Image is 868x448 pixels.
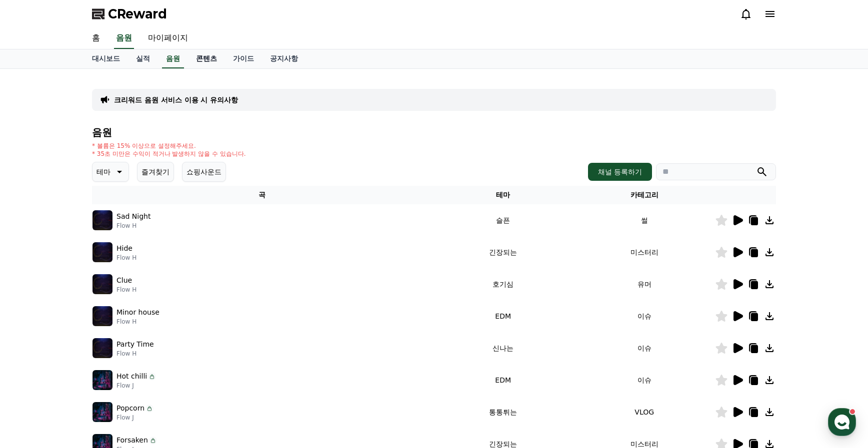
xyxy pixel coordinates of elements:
a: 대시보드 [84,49,128,68]
p: Clue [116,275,132,286]
a: 음원 [114,28,134,49]
p: Flow H [116,318,159,326]
td: EDM [432,364,574,396]
p: Popcorn [116,403,144,414]
a: 크리워드 음원 서비스 이용 시 유의사항 [114,95,238,105]
p: Hot chilli [116,371,147,382]
td: 이슈 [573,364,715,396]
p: 테마 [96,165,110,179]
td: 이슈 [573,300,715,332]
a: 실적 [128,49,158,68]
span: 설정 [154,332,166,340]
span: 대화 [91,332,103,340]
p: Flow H [116,286,136,294]
p: Flow J [116,382,156,390]
td: 통통튀는 [432,396,574,428]
img: music [92,338,112,358]
td: 미스터리 [573,236,715,268]
a: 홈 [3,317,66,342]
button: 채널 등록하기 [588,163,652,181]
img: music [92,210,112,230]
th: 곡 [92,186,432,204]
h4: 음원 [92,127,776,138]
img: music [92,242,112,262]
a: 마이페이지 [140,28,196,49]
td: 슬픈 [432,204,574,236]
p: * 볼륨은 15% 이상으로 설정해주세요. [92,142,246,150]
button: 테마 [92,162,129,182]
button: 즐겨찾기 [137,162,174,182]
p: Flow H [116,350,154,358]
td: 신나는 [432,332,574,364]
p: * 35초 미만은 수익이 적거나 발생하지 않을 수 있습니다. [92,150,246,158]
p: Forsaken [116,435,148,446]
p: Flow J [116,414,153,422]
span: 홈 [31,332,37,340]
img: music [92,402,112,422]
p: Flow H [116,254,136,262]
a: 공지사항 [262,49,306,68]
td: EDM [432,300,574,332]
img: music [92,274,112,294]
span: CReward [108,6,167,22]
button: 쇼핑사운드 [182,162,226,182]
a: 설정 [129,317,192,342]
a: CReward [92,6,167,22]
img: music [92,306,112,326]
p: Hide [116,243,132,254]
a: 가이드 [225,49,262,68]
img: music [92,370,112,390]
td: VLOG [573,396,715,428]
td: 썰 [573,204,715,236]
td: 이슈 [573,332,715,364]
td: 유머 [573,268,715,300]
td: 호기심 [432,268,574,300]
a: 대화 [66,317,129,342]
th: 테마 [432,186,574,204]
p: Flow H [116,222,150,230]
a: 홈 [84,28,108,49]
td: 긴장되는 [432,236,574,268]
p: Party Time [116,339,154,350]
p: Sad Night [116,211,150,222]
th: 카테고리 [573,186,715,204]
p: Minor house [116,307,159,318]
a: 콘텐츠 [188,49,225,68]
a: 음원 [162,49,184,68]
